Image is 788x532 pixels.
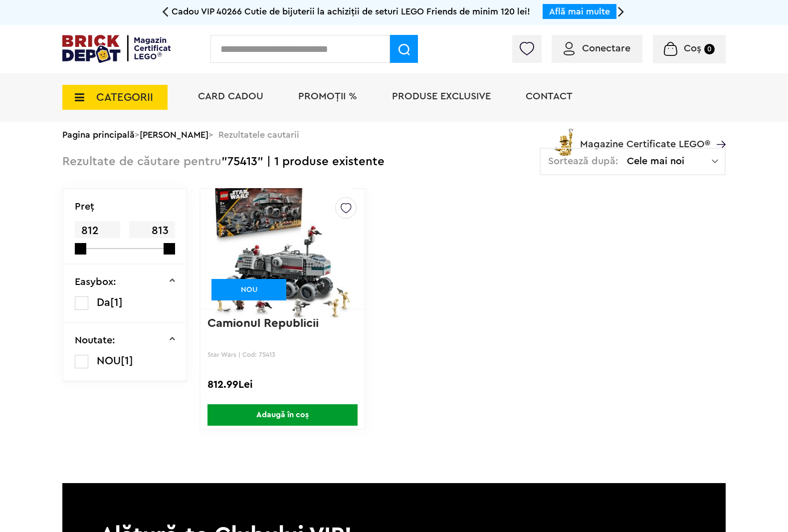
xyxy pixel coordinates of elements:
[580,126,710,149] span: Magazine Certificate LEGO®
[213,179,352,319] img: Camionul Republicii
[62,156,221,168] span: Rezultate de căutare pentru
[198,91,263,101] a: Card Cadou
[207,378,358,391] div: 812.99Lei
[392,91,491,101] a: Produse exclusive
[75,202,94,212] p: Preţ
[75,221,120,254] span: 812 Lei
[684,43,701,53] span: Coș
[298,91,357,101] a: PROMOȚII %
[172,7,530,16] span: Cadou VIP 40266 Cutie de bijuterii la achiziții de seturi LEGO Friends de minim 120 lei!
[211,279,286,300] div: NOU
[96,92,153,103] span: CATEGORII
[121,355,133,366] span: [1]
[548,156,618,166] span: Sortează după:
[75,277,116,287] p: Easybox:
[627,156,712,166] span: Cele mai noi
[110,297,123,308] span: [1]
[75,335,115,345] p: Noutate:
[97,297,110,308] span: Da
[526,91,573,101] a: Contact
[129,221,175,254] span: 813 Lei
[582,43,630,53] span: Conectare
[207,351,358,358] p: Star Wars | Cod: 75413
[207,404,358,426] span: Adaugă în coș
[549,7,610,16] a: Află mai multe
[97,355,121,366] span: NOU
[704,44,715,54] small: 0
[62,148,385,176] div: "75413" | 1 produse existente
[200,404,365,426] a: Adaugă în coș
[564,43,630,53] a: Conectare
[710,126,726,136] a: Magazine Certificate LEGO®
[207,317,319,329] a: Camionul Republicii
